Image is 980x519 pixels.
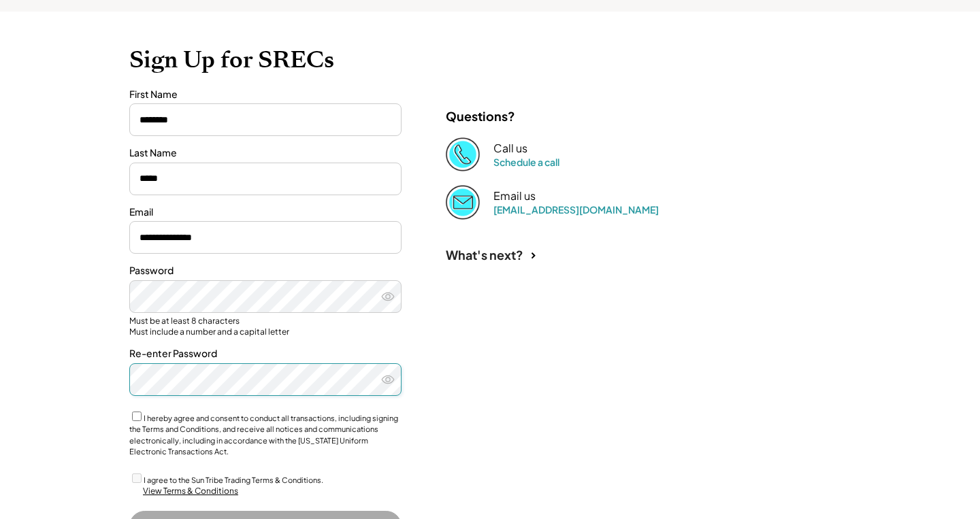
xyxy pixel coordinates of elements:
div: Last Name [129,146,402,160]
div: Call us [493,141,527,156]
label: I hereby agree and consent to conduct all transactions, including signing the Terms and Condition... [129,414,398,456]
div: First Name [129,88,402,101]
img: Phone%20copy%403x.png [446,137,480,171]
label: I agree to the Sun Tribe Trading Terms & Conditions. [144,475,323,484]
div: Must be at least 8 characters Must include a number and a capital letter [129,316,402,337]
div: Email us [493,189,536,203]
div: View Terms & Conditions [143,486,238,497]
div: Email [129,205,402,219]
div: Questions? [446,108,515,124]
a: [EMAIL_ADDRESS][DOMAIN_NAME] [493,203,659,216]
img: Email%202%403x.png [446,185,480,219]
h1: Sign Up for SRECs [129,46,851,74]
div: Re-enter Password [129,347,402,361]
a: Schedule a call [493,156,559,168]
div: What's next? [446,247,523,263]
div: Password [129,264,402,278]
